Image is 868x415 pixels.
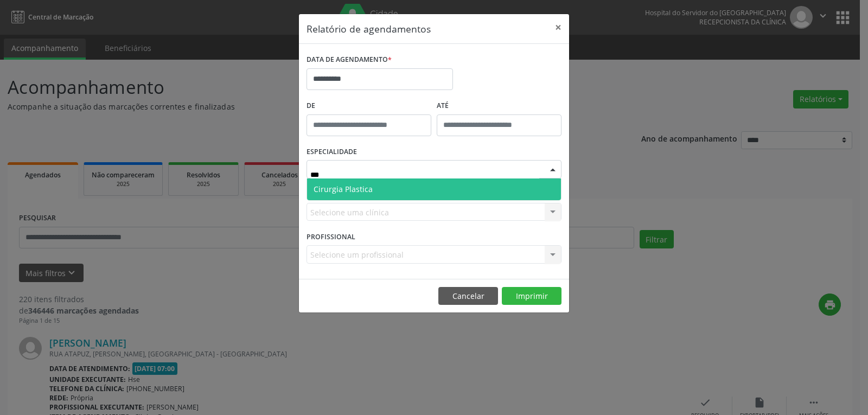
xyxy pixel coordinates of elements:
button: Cancelar [438,287,498,305]
label: DATA DE AGENDAMENTO [307,52,392,68]
button: Imprimir [502,287,561,305]
button: Close [547,14,569,41]
span: Cirurgia Plastica [314,184,373,194]
h5: Relatório de agendamentos [307,22,431,36]
label: ESPECIALIDADE [307,144,357,161]
label: PROFISSIONAL [307,228,355,245]
label: De [307,98,431,114]
label: ATÉ [437,98,561,114]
